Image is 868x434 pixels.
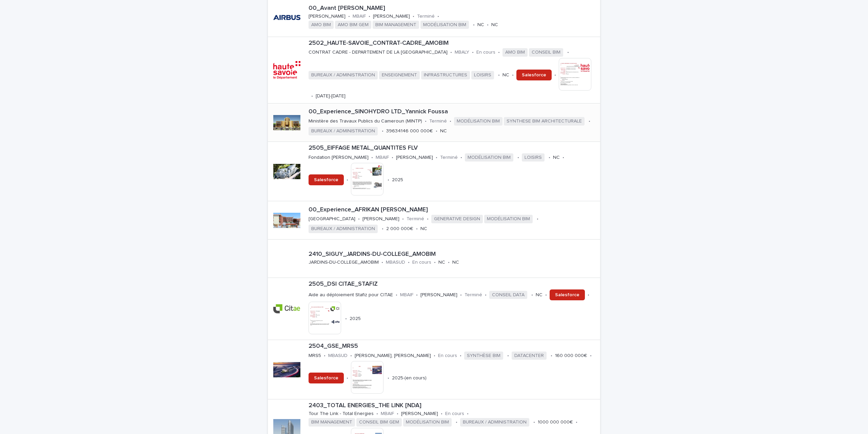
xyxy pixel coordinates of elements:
p: • [376,411,378,417]
p: [DATE]-[DATE] [316,93,346,99]
p: • [434,260,436,265]
span: BIM MANAGEMENT [309,418,355,427]
p: NC [502,72,509,78]
span: INFRASTRUCTURES [421,71,470,79]
p: 2025 [392,177,403,183]
p: En cours [412,260,431,265]
p: • [590,353,592,359]
p: JARDINS-DU-COLLEGE_AMOBIM [309,260,379,265]
p: • [472,50,474,55]
p: MBAIF [381,411,394,417]
span: BIM MANAGEMENT [373,21,419,29]
p: • [408,260,410,265]
p: • [416,226,418,232]
p: • [441,411,442,417]
p: MBASUD [328,353,348,359]
p: • [392,155,393,161]
p: MBALY [455,50,469,55]
p: • [450,118,451,124]
p: MRS5 [309,353,321,359]
p: NC [438,260,445,265]
p: En cours [476,50,495,55]
p: 2 000 000€ [386,226,413,232]
p: CONTRAT CADRE - DEPARTEMENT DE LA [GEOGRAPHIC_DATA] [309,50,448,55]
p: Terminé [417,14,435,19]
p: MBASUD [386,260,405,265]
span: ENSEIGNEMENT [379,71,420,79]
span: MODÉLISATION BIM [454,117,502,126]
span: Salesforce [555,293,579,297]
p: 2403_TOTAL ENERGIES_THE LINK [NDA] [309,402,597,410]
span: SYNTHESE BIM ARCHITECTURALE [504,117,585,126]
p: Tour The Link - Total Energies [309,411,374,417]
p: 2504_GSE_MRS5 [309,343,597,350]
p: Ministère des Travaux Publics du Cameroun (MINTP) [309,118,422,124]
span: Salesforce [314,376,338,380]
p: • [498,50,500,55]
p: [GEOGRAPHIC_DATA] [309,216,355,222]
a: 2505_EIFFAGE METAL_QUANTITES FLVFondation [PERSON_NAME]•MBAIF•[PERSON_NAME]•Terminé•MODÉLISATION ... [268,142,600,201]
a: Salesforce [550,289,585,300]
p: • [576,419,577,425]
p: • [388,375,389,381]
p: • [416,292,418,298]
p: [PERSON_NAME] [396,155,433,161]
span: Salesforce [314,177,338,182]
p: • [324,353,325,359]
p: NC [452,260,459,265]
span: LOISIRS [522,153,545,162]
a: 2502_HAUTE-SAVOIE_CONTRAT-CADRE_AMOBIMCONTRAT CADRE - DEPARTEMENT DE LA [GEOGRAPHIC_DATA]•MBALY•E... [268,37,600,103]
span: MODÉLISATION BIM [420,21,469,29]
p: • [358,216,360,222]
span: BUREAUX / ADMINISTRATION [309,127,378,135]
p: NC [420,226,427,232]
span: BUREAUX / ADMINISTRATION [309,71,378,79]
p: MBAIF [376,155,389,161]
p: • [388,177,389,183]
p: • [473,22,475,28]
span: LOISIRS [471,71,494,79]
p: MBAIF [400,292,413,298]
p: [PERSON_NAME] [420,292,457,298]
p: • [533,419,535,425]
p: • [512,72,514,78]
p: • [350,353,352,359]
p: 2502_HAUTE-SAVOIE_CONTRAT-CADRE_AMOBIM [309,40,597,47]
p: • [371,155,373,161]
span: MODÉLISATION BIM [484,215,533,223]
p: [PERSON_NAME] [401,411,438,417]
p: • [485,292,487,298]
p: • [549,155,550,161]
p: • [437,14,439,19]
p: • [554,72,556,78]
p: 160 000 000€ [555,353,587,359]
a: 2505_DSI CITAE_STAFIZAide au déploiement Stafiz pour CITAE•MBAIF•[PERSON_NAME]•Terminé•CONSEIL DA... [268,278,600,340]
span: CONSEIL DATA [489,291,527,299]
p: • [345,316,347,322]
span: AMO BIM [309,21,334,29]
p: 2505_EIFFAGE METAL_QUANTITES FLV [309,145,597,152]
p: Terminé [465,292,482,298]
p: • [588,292,589,298]
p: 2025-(en cours) [392,375,427,381]
p: • [567,50,569,55]
p: NC [553,155,560,161]
p: • [402,216,404,222]
span: MODÉLISATION BIM [403,418,452,427]
a: 2410_SIGUY_JARDINS-DU-COLLEGE_AMOBIMJARDINS-DU-COLLEGE_AMOBIM•MBASUD•En cours•NC•NC [268,240,600,278]
span: DATACENTER [512,352,547,360]
p: • [347,375,348,381]
p: Fondation [PERSON_NAME] [309,155,369,161]
p: [PERSON_NAME] [373,14,410,19]
p: • [531,292,533,298]
p: • [382,226,383,232]
p: Aide au déploiement Stafiz pour CITAE [309,292,393,298]
p: 2025 [350,316,361,322]
p: • [427,216,429,222]
p: • [436,155,437,161]
a: Salesforce [309,373,344,383]
p: [PERSON_NAME], [PERSON_NAME] [355,353,431,359]
p: Terminé [440,155,458,161]
p: • [517,155,519,161]
a: 00_Experience_SINOHYDRO LTD_Yannick FoussaMinistère des Travaux Publics du Cameroun (MINTP)•Termi... [268,103,600,142]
